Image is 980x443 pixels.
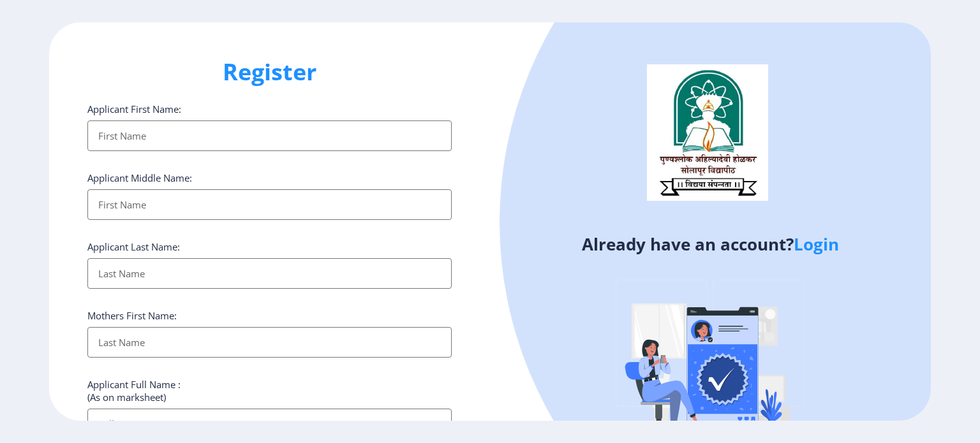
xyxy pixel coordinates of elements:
input: Last Name [87,258,452,289]
h4: Already have an account? [500,234,921,254]
input: Last Name [87,327,452,358]
img: logo [647,64,768,201]
label: Applicant Full Name : (As on marksheet) [87,378,181,403]
label: Mothers First Name: [87,309,177,322]
input: First Name [87,189,452,220]
a: Login [794,233,839,256]
input: First Name [87,120,452,151]
label: Applicant First Name: [87,103,181,115]
input: Full Name [87,409,452,439]
label: Applicant Last Name: [87,240,180,253]
h1: Register [87,57,452,87]
label: Applicant Middle Name: [87,171,192,184]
